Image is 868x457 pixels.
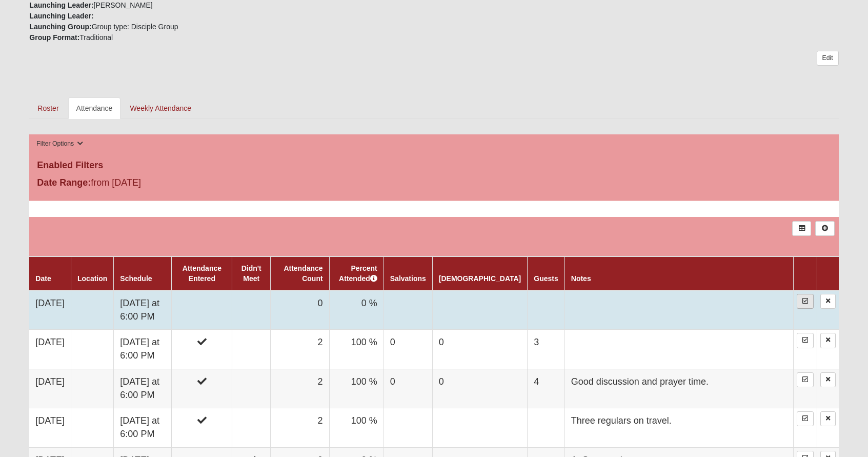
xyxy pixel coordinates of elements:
a: Edit [817,51,839,66]
td: 100 % [329,369,383,408]
td: Three regulars on travel. [564,408,793,447]
a: Delete [820,372,836,387]
label: Date Range: [37,176,91,190]
td: 4 [528,369,564,408]
td: 0 [432,330,527,369]
td: 100 % [329,330,383,369]
div: from [DATE] [29,176,299,192]
a: Delete [820,411,836,426]
td: [DATE] at 6:00 PM [114,330,172,369]
a: Enter Attendance [797,294,814,309]
td: [DATE] [29,369,71,408]
button: Filter Options [33,138,86,149]
a: Date [35,274,51,283]
td: [DATE] [29,290,71,330]
td: 2 [271,408,329,447]
a: Enter Attendance [797,411,814,426]
strong: Launching Group: [29,23,91,31]
a: Delete [820,294,836,309]
strong: Launching Leader: [29,12,93,20]
td: 3 [528,330,564,369]
td: Good discussion and prayer time. [564,369,793,408]
td: 100 % [329,408,383,447]
td: [DATE] [29,408,71,447]
a: Roster [29,97,67,119]
td: [DATE] at 6:00 PM [114,369,172,408]
a: Attendance Count [284,264,322,283]
a: Attendance [68,97,121,119]
a: Attendance Entered [183,264,221,283]
th: Salvations [383,256,432,290]
a: Schedule [120,274,152,283]
td: 0 [383,330,432,369]
a: Delete [820,333,836,348]
a: Percent Attended [339,264,377,283]
h4: Enabled Filters [37,160,831,171]
a: Enter Attendance [797,372,814,387]
td: 0 [432,369,527,408]
td: 2 [271,369,329,408]
strong: Group Format: [29,33,79,42]
strong: Launching Leader: [29,1,93,9]
td: 0 [271,290,329,330]
a: Didn't Meet [241,264,261,283]
a: Alt+N [815,221,834,236]
td: [DATE] [29,330,71,369]
td: [DATE] at 6:00 PM [114,408,172,447]
a: Export to Excel [792,221,811,236]
a: Weekly Attendance [122,97,199,119]
a: Notes [571,274,591,283]
td: [DATE] at 6:00 PM [114,290,172,330]
a: Enter Attendance [797,333,814,348]
td: 0 [383,369,432,408]
th: [DEMOGRAPHIC_DATA] [432,256,527,290]
td: 0 % [329,290,383,330]
td: 2 [271,330,329,369]
a: Location [77,274,107,283]
th: Guests [528,256,564,290]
